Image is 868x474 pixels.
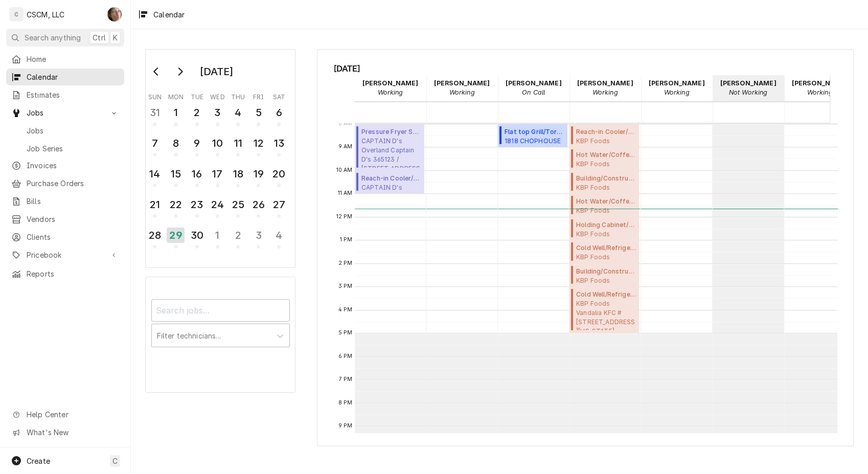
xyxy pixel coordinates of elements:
div: [Service] Holding Cabinet/Warmer Service KBP Foods Greenville KFC #5786 / 1607 South State Route ... [569,217,639,241]
div: Hot Water/Coffee/Tea Dispenser(Upcoming)KBP FoodsHighland KFC #5785 / [STREET_ADDRESS][US_STATE] [569,147,639,171]
div: 14 [147,166,163,182]
span: Create [27,457,50,465]
div: Chris Lynch - Working [355,75,426,101]
em: Working [664,88,689,96]
div: 28 [147,228,163,243]
div: C [9,7,24,21]
div: Building/Construction Service(Upcoming)KBP FoodsGreenville KFC #5786 / [STREET_ADDRESS][US_STATE] [569,264,639,287]
div: 18 [230,166,246,182]
div: 26 [250,197,266,212]
span: Reports [27,268,119,279]
div: [Service] Cold Well/Refrigerated Prep table/Cold Line KBP Foods Greenville KFC #5786 / 1607 South... [569,240,639,264]
div: 16 [189,166,205,182]
a: Go to What's New [6,424,124,441]
span: CAPTAIN D's Overland Captain D's 365123 / [STREET_ADDRESS] [361,137,421,168]
div: [Service] Building/Construction Service KBP Foods Highland KFC #5785 / 1305 Mercantile Dr, Highla... [569,171,639,194]
span: 9 PM [336,422,355,430]
span: 8 PM [336,399,355,407]
span: KBP Foods Greenville KFC #5786 / [STREET_ADDRESS][US_STATE] [576,206,636,214]
div: [Service] Reach-in Cooler/Freezer Service CAPTAIN D's Overland Captain D's 365123 / 9387 Page Ave... [355,171,425,194]
span: Cold Well/Refrigerated Prep table/Cold Line ( Upcoming ) [576,243,636,253]
span: 8 AM [336,120,355,128]
strong: [PERSON_NAME] [648,79,704,87]
div: 13 [271,136,287,151]
div: 1 [168,105,184,120]
strong: [PERSON_NAME] [720,79,776,87]
span: CAPTAIN D's Overland Captain D's 365123 / [STREET_ADDRESS] [361,183,421,191]
div: 24 [210,197,225,212]
span: Clients [27,232,119,242]
div: Reach-in Cooler/Freezer Service(Past Due)KBP FoodsHighland KFC #5785 / [STREET_ADDRESS][US_STATE] [569,124,639,148]
a: Purchase Orders [6,175,124,192]
button: Go to previous month [146,63,167,80]
div: Reach-in Cooler/Freezer Service(Active)CAPTAIN D'sOverland Captain D's 365123 / [STREET_ADDRESS] [355,171,425,194]
div: [Service] Building/Construction Service KBP Foods Greenville KFC #5786 / 1607 South State Route 1... [569,264,639,287]
strong: [PERSON_NAME] [433,79,490,87]
span: 9 AM [336,143,355,151]
div: [Service] Hot Water/Coffee/Tea Dispenser KBP Foods Highland KFC #5785 / 1305 Mercantile Dr, Highl... [569,147,639,171]
div: 11 [230,136,246,151]
span: Flat top Grill/Tortilla/ Panini ( Active ) [505,127,564,137]
span: Help Center [27,409,118,420]
div: 29 [167,228,185,243]
div: 31 [147,105,163,120]
div: Holding Cabinet/Warmer Service(Upcoming)KBP FoodsGreenville KFC #5786 / [STREET_ADDRESS][US_STATE] [569,217,639,241]
th: Tuesday [187,89,207,102]
span: KBP Foods Highland KFC #5785 / [STREET_ADDRESS][US_STATE] [576,137,636,145]
span: Pressure Fryer Service ( Awaiting (Backordered) Parts ) [361,127,421,137]
span: Reach-in Cooler/Freezer Service ( Past Due ) [576,127,636,137]
div: Calendar Day Picker [145,49,295,268]
span: Reach-in Cooler/Freezer Service ( Active ) [361,174,421,183]
span: KBP Foods Greenville KFC #5786 / [STREET_ADDRESS][US_STATE] [576,230,636,238]
div: 19 [250,166,266,182]
div: 10 [210,136,225,151]
span: Ctrl [93,32,106,43]
div: CSCM, LLC [27,9,64,20]
a: Bills [6,193,124,210]
div: [DATE] [196,63,237,80]
div: 4 [230,105,246,120]
span: 2 PM [336,259,355,267]
strong: [PERSON_NAME] [791,79,848,87]
div: 15 [168,166,184,182]
a: Vendors [6,211,124,228]
div: 23 [189,197,205,212]
div: Jonnie Pakovich - Working [569,75,641,101]
span: Vendors [27,214,119,224]
span: 10 AM [334,166,355,174]
a: Jobs [6,122,124,139]
th: Saturday [269,89,289,102]
div: 3 [210,105,225,120]
em: On Call [522,88,545,96]
div: 4 [271,228,287,243]
a: Estimates [6,86,124,103]
div: [Service] Reach-in Cooler/Freezer Service KBP Foods Highland KFC #5785 / 1305 Mercantile Dr, High... [569,124,639,148]
span: Estimates [27,89,119,100]
div: Flat top Grill/Tortilla/ Panini(Active)1818 CHOPHOUSE - [GEOGRAPHIC_DATA]Chophouse / [STREET_ADDR... [498,124,568,148]
a: Job Series [6,140,124,157]
div: SH [107,7,122,21]
span: What's New [27,427,118,438]
button: Go to next month [170,63,190,80]
div: 25 [230,197,246,212]
em: Working [377,88,403,96]
span: Jobs [27,107,104,118]
span: Holding Cabinet/Warmer Service ( Upcoming ) [576,220,636,230]
th: Friday [248,89,269,102]
span: 11 AM [335,189,355,197]
span: 1 PM [337,236,355,244]
div: 17 [210,166,225,182]
div: 7 [147,136,163,151]
a: Go to Jobs [6,104,124,121]
div: Izaia Bain - Working [426,75,498,101]
a: Calendar [6,69,124,85]
span: 12 PM [334,213,355,221]
div: Cold Well/Refrigerated Prep table/Cold Line(Upcoming)KBP FoodsGreenville KFC #5786 / [STREET_ADDR... [569,240,639,264]
strong: [PERSON_NAME] [505,79,561,87]
div: Calendar Calendar [317,49,854,446]
strong: [PERSON_NAME] [362,79,418,87]
div: Calendar Filters [151,290,290,358]
div: 27 [271,197,287,212]
span: KBP Foods Highland KFC #5785 / [STREET_ADDRESS][US_STATE] [576,183,636,191]
span: KBP Foods Highland KFC #5785 / [STREET_ADDRESS][US_STATE] [576,160,636,168]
